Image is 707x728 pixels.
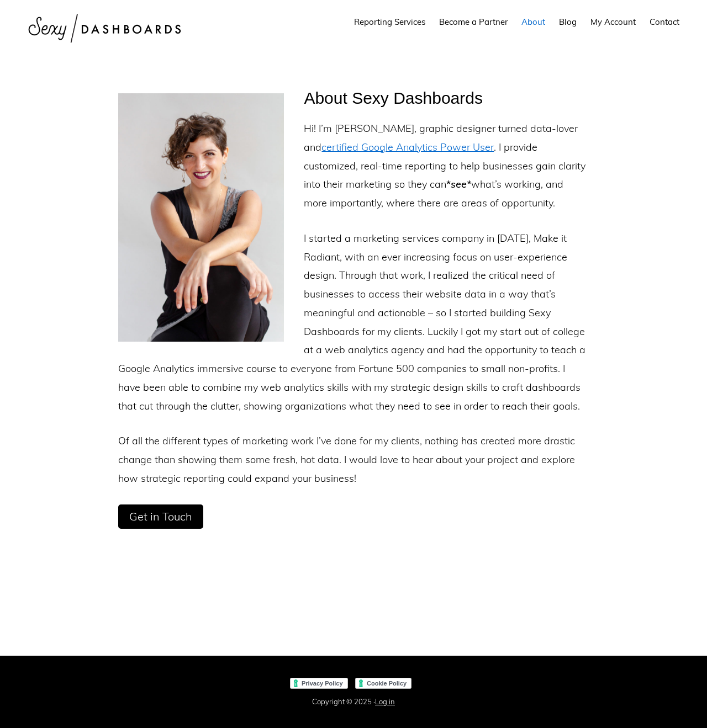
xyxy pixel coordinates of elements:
a: Contact [644,7,685,37]
a: About [516,7,551,37]
a: My Account [585,7,641,37]
a: Reporting Services [349,7,431,37]
a: Get in Touch [118,504,203,529]
a: Log in [375,697,395,708]
img: Sexy Dashboards [22,6,188,51]
span: My Account [590,17,636,27]
nav: Main [349,7,685,37]
p: Of all the different types of marketing work I’ve done for my clients, nothing has created more d... [118,432,588,487]
span: Blog [559,17,577,27]
span: Become a Partner [439,17,508,27]
a: Become a Partner [434,7,513,37]
span: About [521,17,545,27]
iframe: Cookie Policy [355,678,417,690]
a: Blog [553,7,582,37]
a: certified Google Analytics Power User [321,141,494,153]
p: Hi! I’m [PERSON_NAME], graphic designer turned data-lover and . I provide customized, real-time r... [118,119,588,212]
span: Contact [650,17,679,27]
article: About Sexy Dashboards [166,66,541,540]
h2: About Sexy Dashboards [118,88,588,108]
iframe: Privacy Policy [290,678,353,690]
p: I started a marketing services company in [DATE], Make it Radiant, with an ever increasing focus ... [118,229,588,416]
span: Reporting Services [354,17,425,27]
